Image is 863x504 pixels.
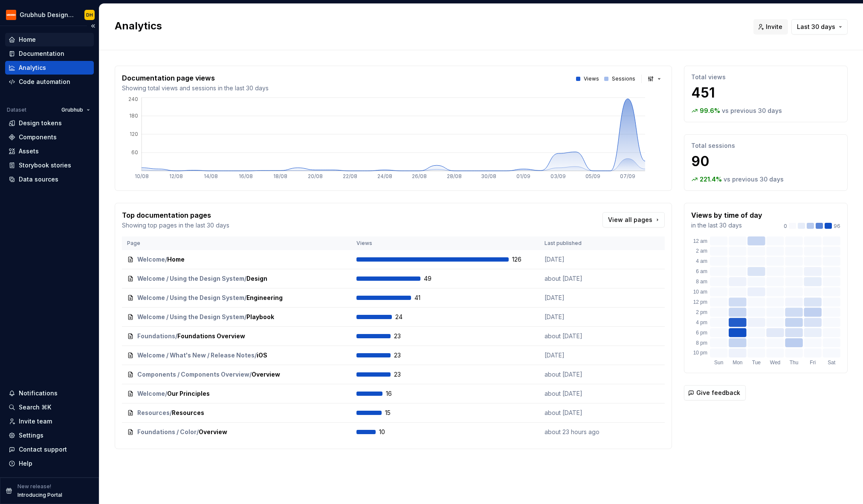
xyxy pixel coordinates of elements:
p: Views [584,75,599,82]
span: Last 30 days [797,23,835,31]
div: Search ⌘K [19,403,51,412]
div: Assets [19,147,39,156]
button: Invite [753,19,788,35]
p: Introducing Portal [17,492,62,498]
span: Playbook [246,313,274,321]
a: Documentation [5,47,94,60]
span: Resources [137,409,170,417]
p: about [DATE] [544,409,608,417]
span: / [244,313,246,321]
tspan: 28/08 [447,173,462,179]
text: 12 pm [693,299,707,305]
span: Welcome / Using the Design System [137,313,244,321]
span: Welcome / Using the Design System [137,274,244,283]
p: [DATE] [544,313,608,321]
tspan: 07/09 [620,173,635,179]
span: Invite [766,23,782,31]
span: / [165,389,167,398]
img: 4e8d6f31-f5cf-47b4-89aa-e4dec1dc0822.png [6,10,16,20]
tspan: 120 [130,131,138,137]
div: Dataset [7,107,26,113]
p: Top documentation pages [122,210,229,220]
tspan: 18/08 [273,173,287,179]
span: 23 [394,351,416,360]
span: Home [167,255,185,264]
p: 451 [691,84,840,101]
p: about [DATE] [544,332,608,340]
div: Data sources [19,175,58,184]
p: vs previous 30 days [722,107,782,115]
span: Foundations [137,332,175,340]
text: 6 am [696,268,707,274]
div: Code automation [19,78,70,86]
p: Views by time of day [691,210,762,220]
div: Settings [19,431,43,440]
a: View all pages [602,212,665,228]
p: Documentation page views [122,73,269,83]
div: Components [19,133,57,141]
text: 6 pm [696,330,707,336]
button: Give feedback [684,385,746,400]
span: 23 [394,370,416,379]
text: Sat [828,360,836,366]
span: Welcome / What's New / Release Notes [137,351,255,360]
span: / [165,255,167,264]
p: in the last 30 days [691,221,762,230]
span: / [244,274,246,283]
span: / [170,409,172,417]
tspan: 180 [129,112,138,119]
span: / [255,351,257,360]
span: Overview [199,428,227,436]
p: 0 [784,223,787,230]
text: 4 pm [696,320,707,325]
button: Help [5,457,94,470]
text: 10 am [693,289,707,295]
text: Tue [752,360,761,366]
tspan: 05/09 [585,173,600,179]
a: Home [5,33,94,46]
a: Components [5,130,94,144]
span: / [244,294,246,302]
p: [DATE] [544,294,608,302]
span: Welcome / Using the Design System [137,294,244,302]
span: 24 [395,313,417,321]
div: Help [19,459,32,468]
p: about [DATE] [544,370,608,379]
span: Overview [252,370,280,379]
tspan: 10/08 [135,173,149,179]
button: Notifications [5,386,94,400]
div: Analytics [19,63,46,72]
text: Wed [770,360,780,366]
text: 2 pm [696,309,707,315]
span: 49 [424,274,446,283]
span: 23 [394,332,416,340]
a: Settings [5,429,94,442]
text: 12 am [693,238,707,244]
p: New release! [17,483,51,490]
p: vs previous 30 days [724,175,784,184]
span: Foundations Overview [177,332,245,340]
a: Data sources [5,173,94,186]
th: Page [122,236,351,250]
text: 8 am [696,279,707,285]
span: Foundations / Color [137,428,197,436]
tspan: 14/08 [204,173,218,179]
span: Components / Components Overview [137,370,249,379]
a: Analytics [5,61,94,75]
div: DH [86,12,93,18]
p: [DATE] [544,351,608,360]
p: 99.6 % [700,107,720,115]
span: Welcome [137,389,165,398]
span: 15 [385,409,407,417]
tspan: 03/09 [550,173,566,179]
button: Last 30 days [791,19,848,35]
text: Thu [790,360,799,366]
tspan: 240 [128,96,138,102]
text: 2 am [696,248,707,254]
button: Grubhub [58,104,94,116]
div: 96 [784,223,840,230]
p: Sessions [612,75,635,82]
span: iOS [257,351,267,360]
span: Grubhub [61,107,83,113]
button: Collapse sidebar [87,20,99,32]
